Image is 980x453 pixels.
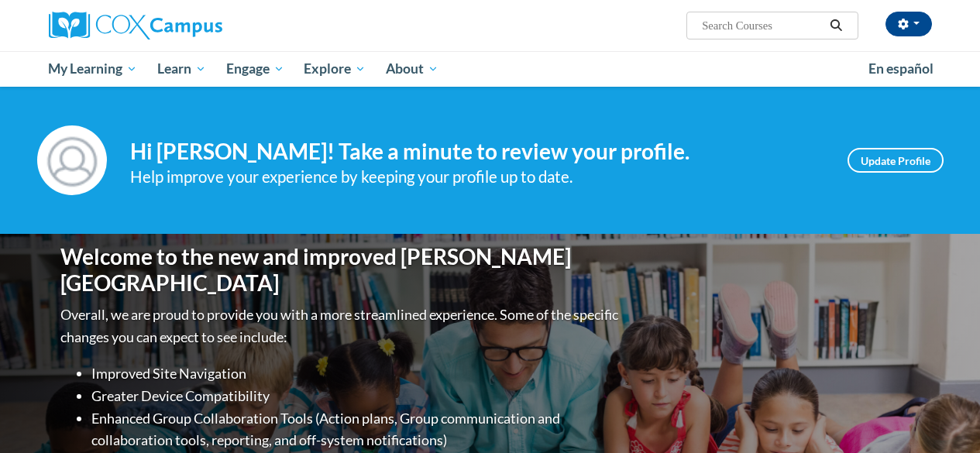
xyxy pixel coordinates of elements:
[700,16,824,35] input: Search Courses
[91,385,622,407] li: Greater Device Compatibility
[130,139,824,165] h4: Hi [PERSON_NAME]! Take a minute to review your profile.
[49,12,222,39] img: Cox Campus
[60,304,622,348] p: Overall, we are proud to provide you with a more streamlined experience. Some of the specific cha...
[60,244,622,296] h1: Welcome to the new and improved [PERSON_NAME][GEOGRAPHIC_DATA]
[868,60,934,77] span: En español
[216,51,294,87] a: Engage
[91,407,622,452] li: Enhanced Group Collaboration Tools (Action plans, Group communication and collaboration tools, re...
[157,60,206,78] span: Learn
[294,51,376,87] a: Explore
[376,51,449,87] a: About
[147,51,216,87] a: Learn
[37,51,944,87] div: Main menu
[848,148,944,173] a: Update Profile
[37,125,107,195] img: Profile Image
[39,51,148,87] a: My Learning
[824,16,848,35] button: Search
[858,53,944,85] a: En español
[49,12,328,39] a: Cox Campus
[130,164,824,190] div: Help improve your experience by keeping your profile up to date.
[304,60,366,78] span: Explore
[885,12,932,36] button: Account Settings
[918,391,968,441] iframe: Button to launch messaging window
[91,362,622,385] li: Improved Site Navigation
[226,60,284,78] span: Engage
[48,60,137,78] span: My Learning
[386,60,438,78] span: About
